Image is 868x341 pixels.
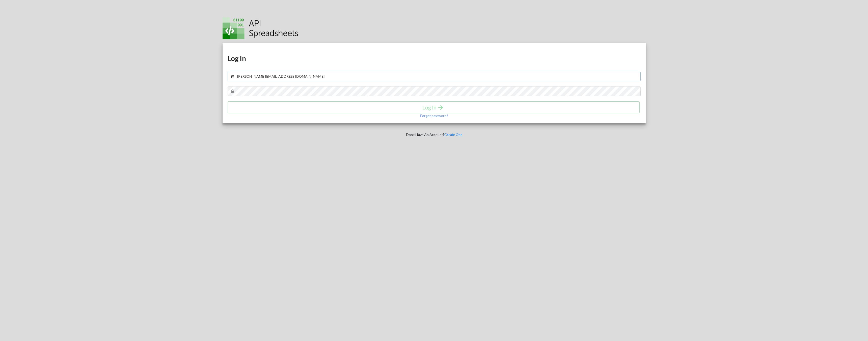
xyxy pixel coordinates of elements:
[420,113,448,118] p: Forgot password?
[444,132,462,137] a: Create One
[228,72,641,81] input: Your Email
[219,132,649,137] p: Don't Have An Account?
[228,54,641,63] h1: Log In
[223,17,298,39] img: Logo.png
